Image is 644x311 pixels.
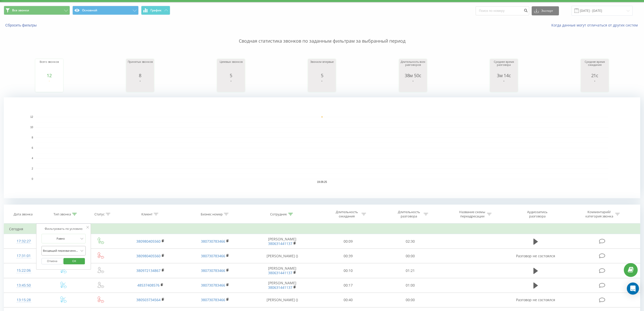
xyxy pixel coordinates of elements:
[4,97,640,198] svg: A chart.
[551,23,640,27] a: Когда данные могут отличаться от других систем
[41,258,63,264] button: Отмена
[379,249,441,263] td: 00:00
[9,251,39,261] div: 17:31:01
[268,285,292,290] a: 380631441137
[136,239,161,244] a: 380980405560
[521,210,554,218] div: Аудиозапись разговора
[584,210,614,218] div: Комментарий/категория звонка
[379,293,441,307] td: 00:00
[30,116,33,118] text: 12
[582,60,607,73] div: Среднее время ожидания
[30,126,33,129] text: 10
[4,23,39,27] button: Сбросить фильтры
[201,253,225,258] a: 380730783466
[247,293,317,307] td: [PERSON_NAME] ()
[247,249,317,263] td: [PERSON_NAME] ()
[317,181,327,183] text: 19.09.25
[32,157,33,160] text: 4
[9,236,39,246] div: 17:32:27
[9,295,39,305] div: 13:15:28
[9,280,39,290] div: 13:45:50
[317,278,379,293] td: 00:17
[201,283,225,288] a: 380730783466
[476,6,529,15] input: Поиск по номеру
[141,212,152,216] div: Клиент
[317,263,379,278] td: 00:10
[64,258,85,264] button: OK
[627,282,639,295] div: Open Intercom Messenger
[247,263,317,278] td: [PERSON_NAME]
[395,210,422,218] div: Длительность разговора
[317,249,379,263] td: 00:39
[127,60,153,73] div: Принятых звонков
[37,73,62,78] div: 12
[532,6,559,15] button: Экспорт
[317,293,379,307] td: 00:40
[268,270,292,275] a: 380631441137
[491,78,517,93] svg: A chart.
[218,73,244,78] div: 5
[582,78,607,93] svg: A chart.
[9,266,39,275] div: 15:22:06
[12,8,29,12] span: Все звонки
[201,212,223,216] div: Бизнес номер
[201,239,225,244] a: 380730783466
[516,253,555,258] span: Разговор не состоялся
[137,283,160,288] a: 48537408576
[32,147,33,149] text: 6
[317,234,379,249] td: 00:09
[247,234,317,249] td: [PERSON_NAME]
[127,73,153,78] div: 8
[268,241,292,246] a: 380631441137
[459,210,486,218] div: Название схемы переадресации
[201,297,225,302] a: 380730783466
[4,6,70,15] button: Все звонки
[141,6,170,15] button: График
[54,212,71,216] div: Тип звонка
[400,60,426,73] div: Длительность всех разговоров
[32,178,33,180] text: 0
[491,73,517,78] div: 3м 14с
[67,257,81,265] span: OK
[4,224,640,234] td: Сегодня
[94,212,105,216] div: Статус
[72,6,139,15] button: Основной
[379,263,441,278] td: 01:21
[4,28,640,44] p: Сводная статистика звонков по заданным фильтрам за выбранный период
[41,226,86,231] div: Фильтровать по условию
[136,268,161,273] a: 380972134867
[32,167,33,170] text: 2
[379,278,441,293] td: 01:00
[14,212,33,216] div: Дата звонка
[309,78,334,93] svg: A chart.
[400,73,426,78] div: 38м 50с
[270,212,287,216] div: Сотрудник
[309,73,334,78] div: 5
[516,297,555,302] span: Разговор не состоялся
[333,210,360,218] div: Длительность ожидания
[201,268,225,273] a: 380730783466
[127,78,153,93] svg: A chart.
[136,297,161,302] a: 380503734564
[37,60,62,73] div: Всего звонков
[37,78,62,93] svg: A chart.
[32,136,33,139] text: 8
[309,60,334,73] div: Звонили впервые
[400,78,426,93] svg: A chart.
[247,278,317,293] td: [PERSON_NAME]
[136,253,161,258] a: 380980405560
[218,78,244,93] svg: A chart.
[150,9,162,12] span: График
[379,234,441,249] td: 02:30
[218,60,244,73] div: Целевых звонков
[582,73,607,78] div: 21с
[491,60,517,73] div: Среднее время разговора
